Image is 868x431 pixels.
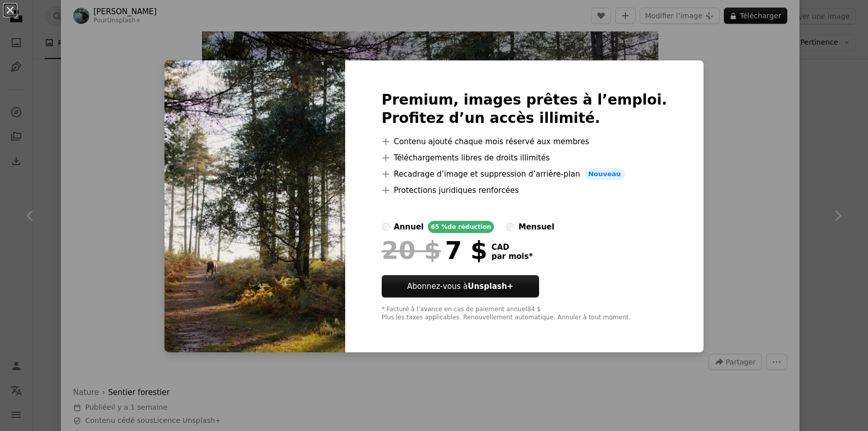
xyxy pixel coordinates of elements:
div: annuel [394,221,424,233]
img: premium_photo-1758367455840-0db6813ea335 [164,60,345,353]
span: 20 $ [382,237,441,263]
li: Téléchargements libres de droits illimités [382,152,667,164]
span: Nouveau [584,168,625,180]
div: mensuel [518,221,554,233]
li: Contenu ajouté chaque mois réservé aux membres [382,136,667,148]
h2: Premium, images prêtes à l’emploi. Profitez d’un accès illimité. [382,91,667,127]
span: par mois * [491,252,532,261]
li: Recadrage d’image et suppression d’arrière-plan [382,168,667,180]
strong: Unsplash+ [468,282,513,291]
li: Protections juridiques renforcées [382,184,667,196]
div: 65 % de réduction [428,221,494,233]
button: Abonnez-vous àUnsplash+ [382,275,539,297]
span: CAD [491,243,532,252]
div: 7 $ [382,237,487,263]
input: mensuel [506,223,514,231]
div: * Facturé à l’avance en cas de paiement annuel 84 $ Plus les taxes applicables. Renouvellement au... [382,306,667,322]
input: annuel65 %de réduction [382,223,390,231]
